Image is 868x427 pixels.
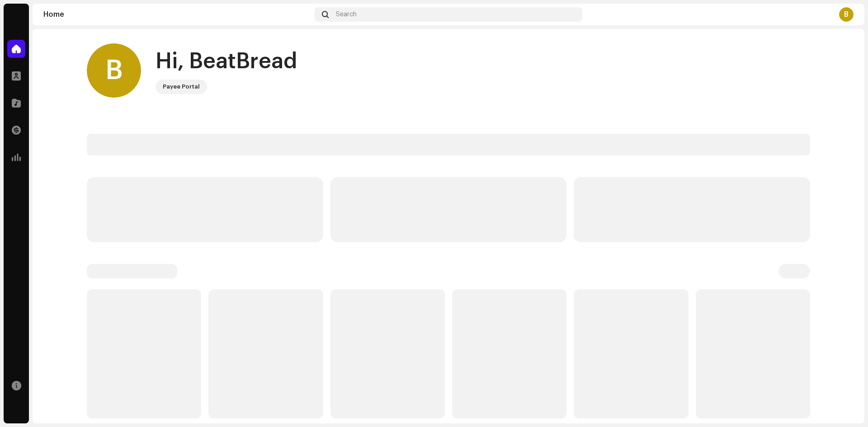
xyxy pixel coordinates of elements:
div: Hi, BeatBread [156,47,297,76]
div: B [839,7,854,22]
div: B [87,43,141,98]
span: Search [336,11,357,18]
div: Home [43,11,311,18]
div: Payee Portal [163,81,200,92]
